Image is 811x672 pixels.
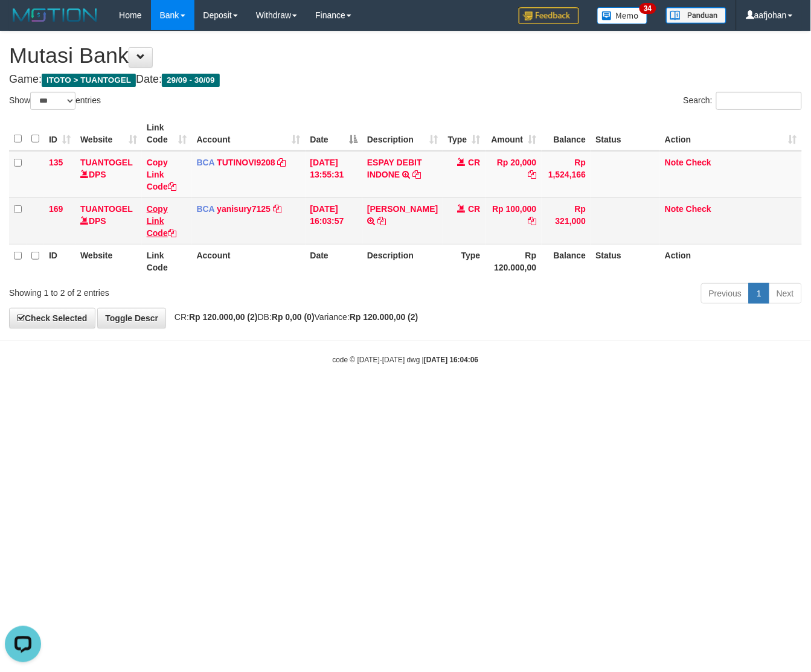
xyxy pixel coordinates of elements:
[217,158,275,167] a: TUTINOVI9208
[30,92,75,110] select: Showentries
[168,312,418,322] span: CR: DB: Variance:
[542,117,591,151] th: Balance
[528,216,537,226] a: Copy Rp 100,000 to clipboard
[142,117,192,151] th: Link Code: activate to sort column ascending
[333,356,479,364] small: code © [DATE]-[DATE] dwg |
[486,244,542,278] th: Rp 120.000,00
[665,158,684,167] a: Note
[701,283,749,304] a: Previous
[192,244,306,278] th: Account
[5,5,41,41] button: Open LiveChat chat widget
[162,74,220,87] span: 29/09 - 30/09
[147,158,176,191] a: Copy Link Code
[591,244,660,278] th: Status
[684,92,802,110] label: Search:
[749,283,769,304] a: 1
[147,204,176,238] a: Copy Link Code
[542,151,591,198] td: Rp 1,524,166
[377,216,386,226] a: Copy MUHAMAD RIFAI to clipboard
[9,92,101,110] label: Show entries
[362,117,443,151] th: Description: activate to sort column ascending
[528,170,537,179] a: Copy Rp 20,000 to clipboard
[665,204,684,214] a: Note
[80,158,133,167] a: TUANTOGEL
[142,244,192,278] th: Link Code
[367,158,422,179] a: ESPAY DEBIT INDONE
[9,43,802,68] h1: Mutasi Bank
[75,197,142,244] td: DPS
[591,117,660,151] th: Status
[9,308,95,328] a: Check Selected
[75,244,142,278] th: Website
[189,312,258,322] strong: Rp 120.000,00 (2)
[197,204,215,214] span: BCA
[660,244,802,278] th: Action
[769,283,802,304] a: Next
[486,151,542,198] td: Rp 20,000
[686,158,711,167] a: Check
[350,312,418,322] strong: Rp 120.000,00 (2)
[75,151,142,198] td: DPS
[197,158,215,167] span: BCA
[306,117,363,151] th: Date: activate to sort column descending
[9,74,802,86] h4: Game: Date:
[367,204,438,214] a: [PERSON_NAME]
[273,204,281,214] a: Copy yanisury7125 to clipboard
[80,204,133,214] a: TUANTOGEL
[412,170,421,179] a: Copy ESPAY DEBIT INDONE to clipboard
[424,356,478,364] strong: [DATE] 16:04:06
[9,6,101,24] img: MOTION_logo.png
[278,158,286,167] a: Copy TUTINOVI9208 to clipboard
[306,197,363,244] td: [DATE] 16:03:57
[468,158,480,167] span: CR
[542,197,591,244] td: Rp 321,000
[443,244,486,278] th: Type
[192,117,306,151] th: Account: activate to sort column ascending
[542,244,591,278] th: Balance
[44,244,75,278] th: ID
[666,7,726,24] img: panduan.png
[49,158,63,167] span: 135
[597,7,648,24] img: Button%20Memo.svg
[660,117,802,151] th: Action: activate to sort column ascending
[686,204,711,214] a: Check
[486,117,542,151] th: Amount: activate to sort column ascending
[306,244,363,278] th: Date
[42,74,136,87] span: ITOTO > TUANTOGEL
[49,204,63,214] span: 169
[44,117,75,151] th: ID: activate to sort column ascending
[443,117,486,151] th: Type: activate to sort column ascending
[468,204,480,214] span: CR
[272,312,315,322] strong: Rp 0,00 (0)
[9,282,329,299] div: Showing 1 to 2 of 2 entries
[97,308,166,328] a: Toggle Descr
[217,204,271,214] a: yanisury7125
[486,197,542,244] td: Rp 100,000
[716,92,802,110] input: Search:
[306,151,363,198] td: [DATE] 13:55:31
[75,117,142,151] th: Website: activate to sort column ascending
[640,3,656,14] span: 34
[519,7,579,24] img: Feedback.jpg
[362,244,443,278] th: Description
